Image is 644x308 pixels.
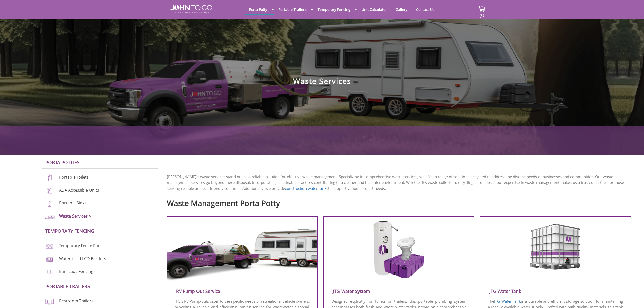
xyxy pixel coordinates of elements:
a: JTG Water Tank [494,299,521,304]
img: ADA-units-new.png [44,187,55,194]
a: Unit Calculator [358,5,391,14]
a: Temporary Fencing [45,228,94,234]
img: JOHN to go [170,5,212,13]
img: water-tank.png.webp [528,221,583,270]
h3: JTG Water Tank [480,287,630,295]
img: water-filled%20barriers-new.png [44,256,55,263]
a: Gallery [392,5,411,14]
a: Porta Potties [45,159,79,165]
a: Porta Potty [245,5,271,14]
img: cart a [478,5,486,12]
a: Portable Toilets [59,174,89,180]
a: Contact Us [412,5,438,14]
img: fresh-water-system.png.webp [372,221,426,279]
a: Waste Services > [59,213,91,219]
h3: RV Pump Out Service [167,287,317,295]
img: restroom-trailers-new.png [44,298,55,305]
img: barricade-fencing-icon-new.png [44,269,55,276]
a: Portable Trailers [275,5,310,14]
a: Portable Sinks [59,200,86,206]
img: rv-pump-out.png.webp [167,221,317,282]
span: (0) [479,8,486,19]
p: [PERSON_NAME]’s waste services stand out as a reliable solution for effective waste management. S... [167,174,637,191]
img: chan-link-fencing-new.png [44,243,55,250]
a: construction water tanks [285,186,328,191]
h3: JTG Water System [324,287,474,295]
a: Temporary Fence Panels [59,243,106,248]
a: Temporary Fencing [314,5,354,14]
img: portable-toilets-new.png [44,174,55,181]
img: portable-sinks-new.png [44,200,55,207]
a: Water-filled LCD Barriers [59,256,106,261]
a: Barricade Fencing [59,269,93,274]
h2: Waste Management Porta Potty [167,196,637,207]
a: Restroom Trailers [59,298,93,304]
a: Portable trailers [45,283,90,289]
img: waste-services-new.png [44,213,55,220]
a: ADA Accessible Units [59,187,99,193]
